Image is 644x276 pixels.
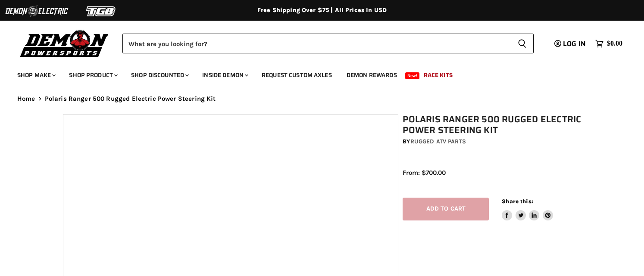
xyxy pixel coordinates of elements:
[607,40,622,48] span: $0.00
[255,66,338,84] a: Request Custom Axles
[405,72,420,79] span: New!
[417,66,459,84] a: Race Kits
[403,169,446,177] span: From: $700.00
[403,114,585,136] h1: Polaris Ranger 500 Rugged Electric Power Steering Kit
[502,198,533,205] span: Share this:
[563,38,586,49] span: Log in
[340,66,403,84] a: Demon Rewards
[591,37,627,50] a: $0.00
[17,28,112,59] img: Demon Powersports
[45,95,216,102] span: Polaris Ranger 500 Rugged Electric Power Steering Kit
[11,66,61,84] a: Shop Make
[125,66,194,84] a: Shop Discounted
[122,34,511,53] input: Search
[11,63,620,84] ul: Main menu
[122,34,534,53] form: Product
[511,34,534,53] button: Search
[4,3,69,19] img: Demon Electric Logo 2
[550,40,591,48] a: Log in
[502,198,553,220] aside: Share this:
[63,66,123,84] a: Shop Product
[196,66,253,84] a: Inside Demon
[17,95,35,102] a: Home
[410,138,466,145] a: Rugged ATV Parts
[69,3,134,19] img: TGB Logo 2
[403,137,585,146] div: by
